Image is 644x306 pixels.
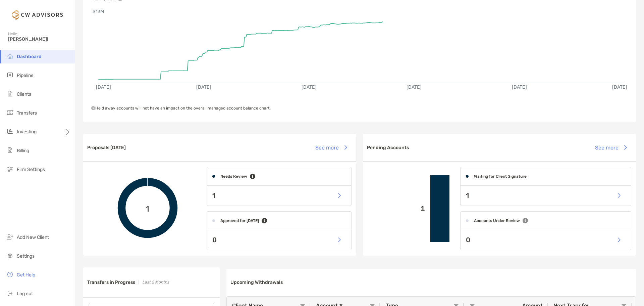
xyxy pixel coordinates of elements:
span: Add New Client [17,234,49,240]
p: Last 2 Months [142,278,169,287]
text: [DATE] [196,84,211,90]
text: [DATE] [407,84,422,90]
img: add_new_client icon [6,233,14,241]
h3: Pending Accounts [367,145,409,150]
img: Zoe Logo [8,3,67,27]
img: firm-settings icon [6,165,14,173]
h4: Needs Review [220,174,247,179]
img: dashboard icon [6,52,14,60]
text: [DATE] [512,84,527,90]
img: pipeline icon [6,71,14,79]
img: transfers icon [6,108,14,117]
h4: Waiting for Client Signature [474,174,527,179]
span: [PERSON_NAME]! [8,36,71,42]
h3: Upcoming Withdrawals [230,279,283,285]
text: [DATE] [612,84,627,90]
img: settings icon [6,252,14,260]
span: Get Help [17,272,35,278]
text: [DATE] [96,84,111,90]
span: Dashboard [17,54,42,59]
h4: Accounts Under Review [474,218,520,223]
h3: Proposals [DATE] [87,145,126,150]
h4: Approved for [DATE] [220,218,259,223]
span: Firm Settings [17,167,45,172]
span: Transfers [17,110,37,116]
img: investing icon [6,127,14,135]
span: Clients [17,91,31,97]
h3: Transfers in Progress [87,279,135,285]
span: Pipeline [17,73,34,78]
button: See more [590,140,632,155]
img: billing icon [6,146,14,154]
p: 1 [212,191,215,200]
button: See more [310,140,352,155]
span: Log out [17,291,33,297]
img: logout icon [6,289,14,297]
text: [DATE] [302,84,317,90]
img: clients icon [6,90,14,98]
p: 1 [466,191,469,200]
span: Settings [17,253,35,259]
p: 0 [212,236,217,244]
p: 1 [368,204,425,213]
span: Investing [17,129,37,135]
span: Billing [17,148,29,154]
img: get-help icon [6,270,14,278]
span: 1 [146,203,149,213]
span: Held away accounts will not have an impact on the overall managed account balance chart. [91,106,271,111]
text: $13M [93,9,104,14]
p: 0 [466,236,470,244]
